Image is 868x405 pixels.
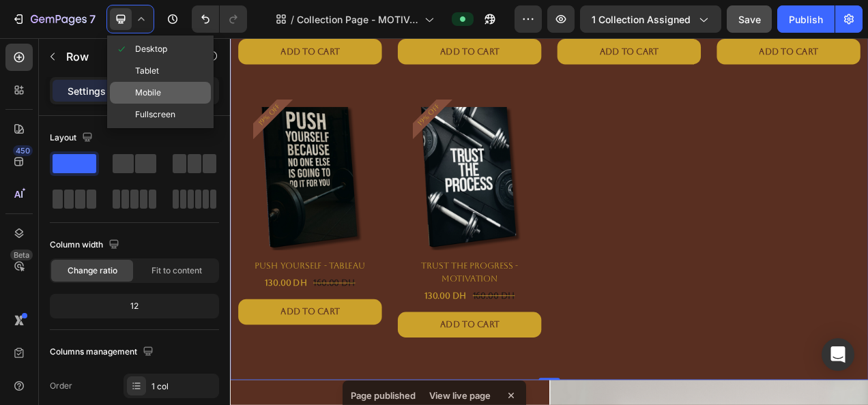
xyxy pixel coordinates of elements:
[270,359,345,376] div: Add to cart
[25,74,74,123] pre: 19% off
[291,12,294,27] span: /
[135,86,161,100] span: Mobile
[789,12,823,27] div: Publish
[624,1,809,33] button: Add to cart
[10,250,33,260] div: Beta
[192,5,247,33] div: Undo/Redo
[151,265,202,277] span: Fit to content
[5,5,102,33] button: 7
[66,48,182,65] p: Row
[215,351,399,384] button: Add to cart
[53,297,216,316] div: 12
[50,380,72,392] div: Order
[151,380,216,393] div: 1 col
[215,283,399,318] a: TRUST THE PROGRESS - MOTIVATION
[89,11,96,27] p: 7
[50,129,96,147] div: Layout
[10,88,194,272] a: PUSH YOURSELF - TABLEAU
[248,321,304,340] div: 130.00 dh
[421,386,499,405] div: View live page
[10,335,194,367] button: Add to cart
[43,305,100,324] div: 130.00 dh
[13,145,33,156] div: 450
[310,321,366,340] div: 160.00 dh
[135,64,159,78] span: Tablet
[135,108,175,121] span: Fullscreen
[727,5,772,33] button: Save
[65,343,141,359] div: Add to cart
[50,236,122,254] div: Column width
[215,88,399,272] a: TRUST THE PROGRESS - MOTIVATION
[50,343,156,361] div: Columns management
[580,5,721,33] button: 1 collection assigned
[297,12,419,27] span: Collection Page - MOTIVATION
[230,38,868,405] iframe: Design area
[105,305,162,324] div: 160.00 dh
[738,14,761,25] span: Save
[230,74,279,123] pre: 19% off
[679,9,755,25] div: Add to cart
[135,42,167,56] span: Desktop
[351,389,416,402] p: Page published
[68,265,117,277] span: Change ratio
[10,283,194,302] a: PUSH YOURSELF - TABLEAU
[822,338,854,371] div: Open Intercom Messenger
[68,84,106,98] p: Settings
[592,12,691,27] span: 1 collection assigned
[777,5,835,33] button: Publish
